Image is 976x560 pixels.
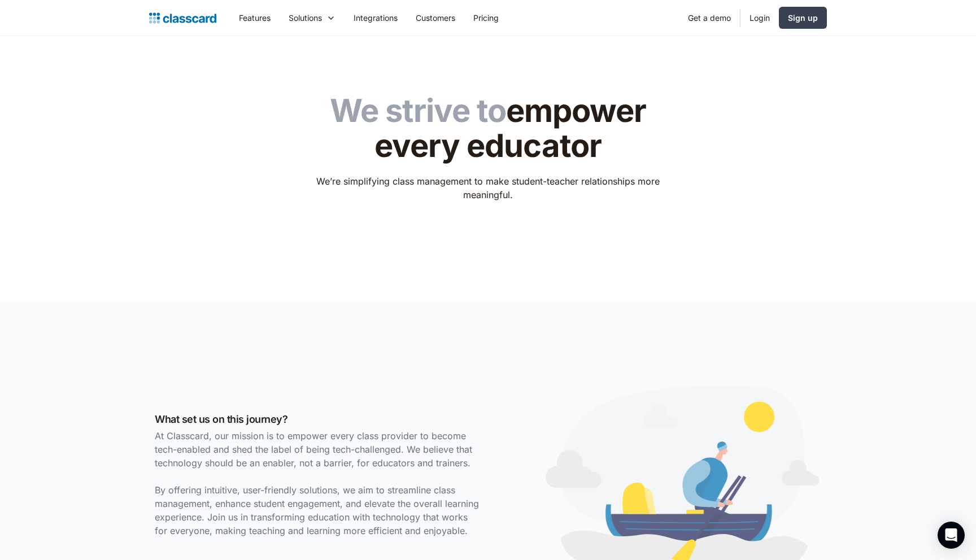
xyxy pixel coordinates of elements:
a: Pricing [464,5,508,30]
div: Sign up [788,12,818,24]
a: Customers [407,5,464,30]
a: home [149,10,216,26]
a: Features [230,5,280,30]
div: Solutions [280,5,345,30]
div: Open Intercom Messenger [938,522,965,549]
p: We’re simplifying class management to make student-teacher relationships more meaningful. [309,174,668,202]
span: We strive to [330,91,506,130]
a: Login [740,5,779,30]
a: Sign up [779,7,827,29]
p: At Classcard, our mission is to empower every class provider to become tech-enabled and shed the ... [155,429,482,537]
a: Integrations [345,5,407,30]
div: Solutions [289,12,322,24]
a: Get a demo [679,5,740,30]
h1: empower every educator [309,94,668,163]
h3: What set us on this journey? [155,412,482,427]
